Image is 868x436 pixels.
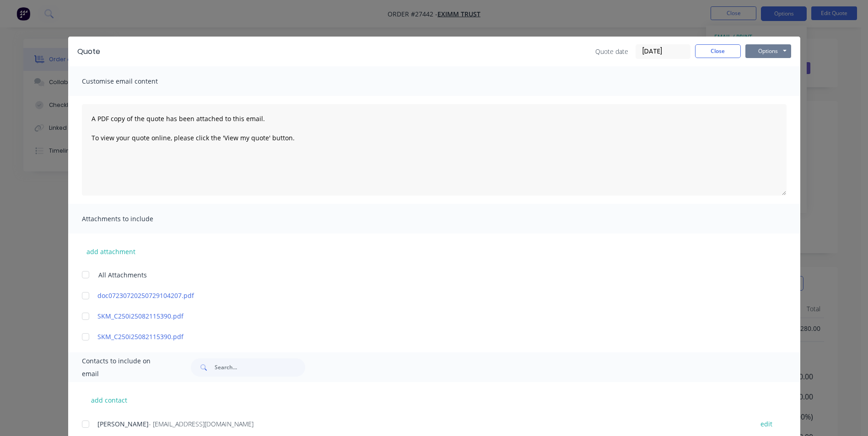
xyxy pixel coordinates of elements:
input: Search... [215,358,305,377]
button: edit [755,418,778,430]
a: SKM_C250i25082115390.pdf [97,332,744,341]
a: SKM_C250i25082115390.pdf [97,311,744,321]
span: [PERSON_NAME] [97,420,149,428]
span: Customise email content [82,75,183,88]
span: Attachments to include [82,213,183,225]
span: Quote date [595,47,628,56]
button: Options [745,44,791,58]
textarea: A PDF copy of the quote has been attached to this email. To view your quote online, please click ... [82,104,787,196]
span: All Attachments [98,270,147,280]
a: doc07230720250729104207.pdf [97,291,744,300]
button: add attachment [82,245,140,258]
span: - [EMAIL_ADDRESS][DOMAIN_NAME] [149,420,253,428]
div: Quote [77,46,100,57]
button: add contact [82,393,137,407]
span: Contacts to include on email [82,355,168,380]
button: Close [695,44,741,58]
